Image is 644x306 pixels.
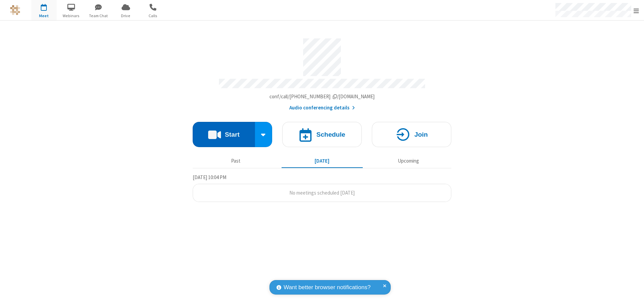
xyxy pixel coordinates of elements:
span: Calls [140,13,166,19]
button: Past [195,155,277,167]
button: Upcoming [368,155,449,167]
button: Join [372,122,451,147]
section: Today's Meetings [193,173,451,202]
button: Start [193,122,255,147]
button: Schedule [282,122,362,147]
button: Copy my meeting room linkCopy my meeting room link [269,93,375,101]
span: Team Chat [86,13,111,19]
div: Start conference options [255,122,272,147]
span: Meet [31,13,57,19]
button: [DATE] [282,155,363,167]
h4: Start [225,131,239,138]
span: Webinars [59,13,84,19]
h4: Join [414,131,428,138]
button: Audio conferencing details [289,104,355,112]
span: Copy my meeting room link [269,93,375,100]
span: No meetings scheduled [DATE] [289,190,355,196]
h4: Schedule [316,131,345,138]
span: Drive [113,13,138,19]
img: QA Selenium DO NOT DELETE OR CHANGE [10,5,20,15]
span: [DATE] 10:04 PM [193,174,226,180]
span: Want better browser notifications? [284,283,371,292]
section: Account details [193,33,451,112]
